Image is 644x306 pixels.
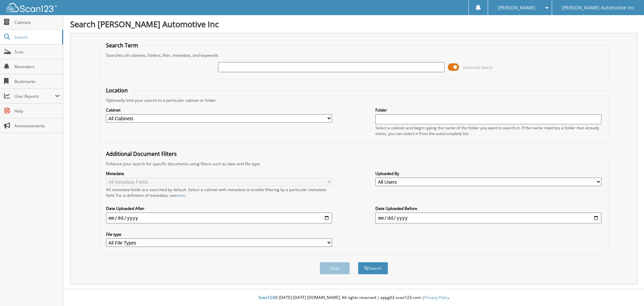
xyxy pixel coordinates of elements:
h1: Search [PERSON_NAME] Automotive Inc [70,18,637,30]
span: Scan123 [258,295,274,300]
span: Search [14,34,59,40]
legend: Location [103,87,131,94]
legend: Additional Document Filters [103,150,180,158]
div: Searches all cabinets, folders, files, metadata, and keywords [103,52,605,58]
input: end [375,213,601,223]
div: © [DATE]-[DATE] [DOMAIN_NAME]. All rights reserved | appg02-scan123-com | [63,290,644,306]
div: Enhance your search for specific documents using filters such as date and file type. [103,161,605,167]
span: User Reports [14,93,55,99]
legend: Search Term [103,42,142,49]
label: Uploaded By [375,171,601,176]
div: Select a cabinet and begin typing the name of the folder you want to search in. If the name match... [375,125,601,136]
label: Date Uploaded After [106,206,332,211]
span: [PERSON_NAME] [498,6,535,10]
input: start [106,213,332,223]
label: Folder [375,107,601,113]
button: Clear [320,262,350,274]
label: Metadata [106,171,332,176]
label: Cabinet [106,107,332,113]
span: [PERSON_NAME] Automotive Inc [562,6,634,10]
div: Optionally limit your search to a particular cabinet or folder [103,97,605,103]
span: Scan [14,49,60,55]
span: Advanced Search [463,65,493,70]
span: Help [14,108,60,114]
label: Date Uploaded Before [375,206,601,211]
span: Announcements [14,123,60,129]
span: Bookmarks [14,79,60,84]
a: here [176,192,185,198]
button: Search [358,262,388,274]
span: Cabinets [14,19,60,25]
label: File type [106,231,332,237]
div: All metadata fields are searched by default. Select a cabinet with metadata to enable filtering b... [106,187,332,198]
a: Privacy Policy [424,295,449,300]
img: scan123-logo-white.svg [7,3,57,12]
span: Reminders [14,64,60,70]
